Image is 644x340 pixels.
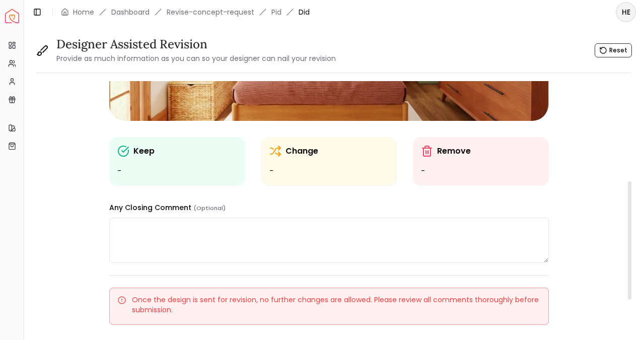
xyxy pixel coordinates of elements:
[56,53,336,63] small: Provide as much information as you can so your designer can nail your revision
[56,36,336,52] h3: Designer Assisted Revision
[299,7,310,17] span: Did
[271,7,281,17] a: Pid
[61,7,310,17] nav: breadcrumb
[421,165,540,177] ul: -
[616,2,636,22] button: HE
[118,295,540,315] div: Once the design is sent for revision, no further changes are allowed. Please review all comments ...
[595,43,632,57] button: Reset
[617,3,635,21] span: HE
[285,145,318,157] p: Change
[437,145,471,157] p: Remove
[73,7,94,17] a: Home
[111,7,150,17] a: Dashboard
[117,165,237,177] ul: -
[167,7,254,17] a: Revise-concept-request
[109,202,226,213] label: Any Closing Comment
[5,9,19,23] img: Spacejoy Logo
[133,145,155,157] p: Keep
[5,9,19,23] a: Spacejoy
[193,204,226,212] small: (Optional)
[269,165,389,177] ul: -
